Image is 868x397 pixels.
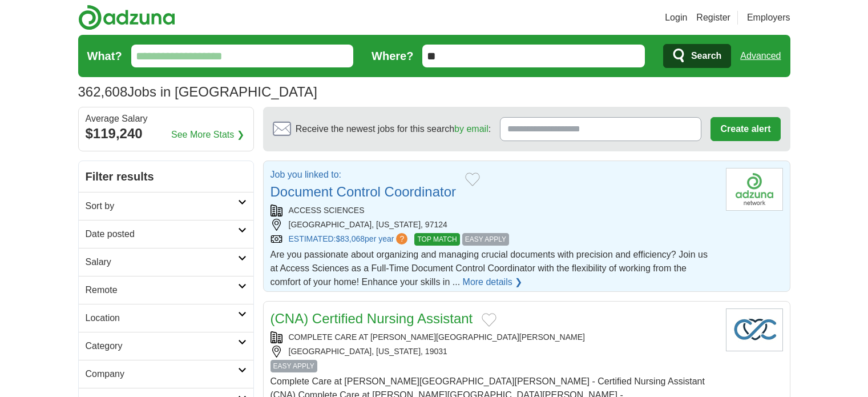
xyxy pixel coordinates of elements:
a: ESTIMATED:$83,068per year? [289,233,410,246]
span: Are you passionate about organizing and managing crucial documents with precision and efficiency?... [271,250,708,287]
a: Employers [747,11,790,25]
button: Add to favorite jobs [482,313,496,327]
h1: Jobs in [GEOGRAPHIC_DATA] [78,84,317,99]
p: Job you linked to: [271,168,457,182]
div: COMPLETE CARE AT [PERSON_NAME][GEOGRAPHIC_DATA][PERSON_NAME] [271,331,717,343]
button: Search [663,44,731,68]
h2: Category [86,339,238,353]
div: ACCESS SCIENCES [271,204,717,216]
div: [GEOGRAPHIC_DATA], [US_STATE], 19031 [271,346,717,358]
div: $119,240 [86,123,247,144]
span: EASY APPLY [462,233,509,246]
a: Register [696,11,730,25]
button: Create alert [710,117,780,141]
span: 362,608 [78,82,128,102]
span: $83,068 [336,234,365,243]
a: by email [454,124,488,134]
button: Add to favorite jobs [465,173,480,186]
a: Category [79,332,253,360]
div: Average Salary [86,114,247,123]
h2: Sort by [86,199,238,213]
span: Receive the newest jobs for this search : [296,122,491,136]
a: Remote [79,276,253,304]
div: [GEOGRAPHIC_DATA], [US_STATE], 97124 [271,219,717,231]
a: (CNA) Certified Nursing Assistant [271,311,473,326]
span: Search [691,45,721,67]
a: Salary [79,248,253,276]
img: Company logo [726,168,783,211]
a: Document Control Coordinator [271,184,457,199]
a: Date posted [79,220,253,248]
span: ? [396,233,407,244]
a: See More Stats ❯ [171,128,244,142]
h2: Salary [86,255,238,269]
img: Adzuna logo [78,5,175,30]
h2: Filter results [79,161,253,192]
label: What? [87,47,122,65]
h2: Remote [86,283,238,297]
span: TOP MATCH [414,233,459,246]
label: Where? [372,47,413,65]
a: Company [79,360,253,388]
span: EASY APPLY [271,360,317,372]
a: More details ❯ [463,275,523,289]
h2: Date posted [86,227,238,241]
h2: Location [86,311,238,325]
a: Advanced [740,45,781,67]
h2: Company [86,367,238,381]
a: Login [665,11,687,25]
img: Company logo [726,308,783,351]
a: Sort by [79,192,253,220]
a: Location [79,304,253,332]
